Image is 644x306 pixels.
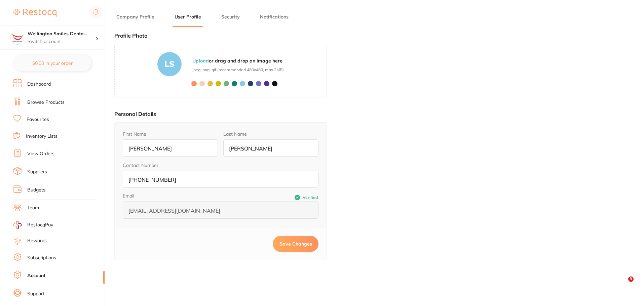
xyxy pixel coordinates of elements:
a: View Orders [27,150,54,157]
a: Dashboard [27,81,51,88]
span: RestocqPay [27,222,53,228]
a: Favourites [27,116,49,123]
span: 3 [628,276,634,282]
a: Team [27,205,39,211]
label: Profile Photo [114,32,147,39]
div: LS [157,52,182,76]
p: or drag and drop an image here [192,58,284,64]
button: $0.00 in your order [13,55,91,71]
iframe: Intercom live chat [614,276,631,293]
label: First Name [123,131,146,137]
a: Account [27,272,45,279]
button: Notifications [258,14,291,20]
label: Email [123,193,221,199]
span: jpeg, png, gif (recommended 480x480, max 2MB) [192,67,284,73]
b: Upload [192,58,209,64]
a: Support [27,291,44,297]
h4: Wellington Smiles Dental [28,31,96,37]
label: Last Name [223,131,247,137]
a: Restocq Logo [13,5,56,20]
a: Budgets [27,187,45,193]
a: Suppliers [27,169,47,175]
button: User Profile [173,14,203,20]
button: Save Changes [273,236,318,252]
a: Rewards [27,237,47,244]
label: Personal Details [114,111,156,117]
button: Security [219,14,242,20]
span: Save Changes [279,241,312,247]
p: Switch account [28,38,96,45]
a: RestocqPay [13,221,53,229]
a: Inventory Lists [26,133,58,140]
img: Restocq Logo [13,9,56,17]
img: RestocqPay [13,221,22,229]
label: Contact Number [123,163,158,168]
span: Verified [303,195,318,200]
a: Subscriptions [27,255,56,261]
a: Browse Products [27,99,65,106]
img: Wellington Smiles Dental [10,31,24,44]
button: Company Profile [114,14,156,20]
